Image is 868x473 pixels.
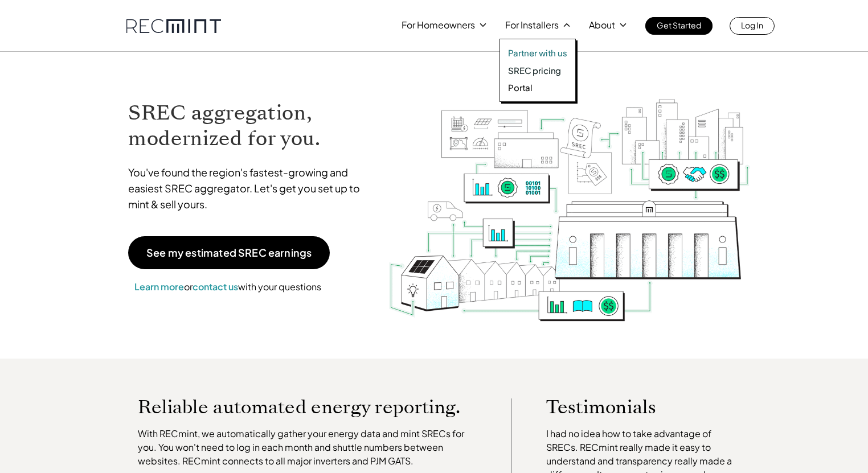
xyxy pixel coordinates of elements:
p: SREC pricing [508,65,561,76]
a: SREC pricing [508,65,567,76]
a: Log In [730,17,775,35]
p: Reliable automated energy reporting. [138,398,477,416]
a: contact us [193,281,238,293]
h1: SREC aggregation, modernized for you. [128,100,371,151]
a: Learn more [134,281,184,293]
p: See my estimated SREC earnings [146,248,312,258]
a: Portal [508,82,567,93]
p: For Homeowners [402,17,475,33]
a: See my estimated SREC earnings [128,236,330,269]
p: Testimonials [546,398,716,416]
p: For Installers [505,17,559,33]
p: Log In [741,17,763,33]
p: With RECmint, we automatically gather your energy data and mint SRECs for you. You won't need to ... [138,427,477,468]
img: RECmint value cycle [388,69,751,324]
p: About [589,17,615,33]
p: Portal [508,82,533,93]
a: Partner with us [508,47,567,59]
p: You've found the region's fastest-growing and easiest SREC aggregator. Let's get you set up to mi... [128,164,371,212]
p: or with your questions [128,279,327,294]
a: Get Started [645,17,713,35]
p: Get Started [657,17,701,33]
